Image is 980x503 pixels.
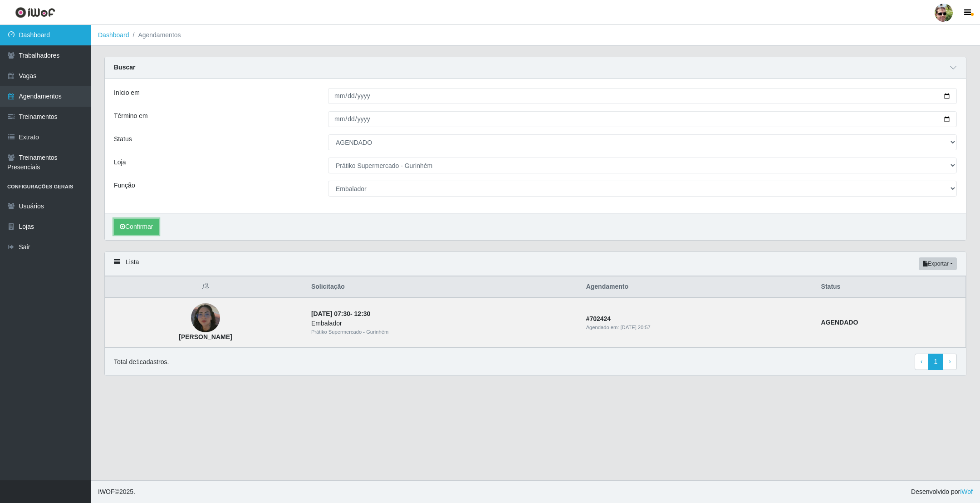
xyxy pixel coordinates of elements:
div: Prátiko Supermercado - Gurinhém [311,328,575,336]
p: Total de 1 cadastros. [114,357,169,367]
div: Embalador [311,319,575,328]
input: 00/00/0000 [328,88,957,104]
strong: - [311,310,370,317]
span: Desenvolvido por [911,487,973,497]
time: [DATE] 20:57 [621,325,651,330]
img: CoreUI Logo [15,7,55,18]
th: Agendamento [581,276,816,298]
strong: AGENDADO [821,319,858,326]
strong: [PERSON_NAME] [179,333,232,340]
span: IWOF [98,488,115,495]
input: 00/00/0000 [328,111,957,127]
nav: pagination [915,354,957,370]
span: ‹ [921,358,923,365]
span: › [949,358,951,365]
time: [DATE] 07:30 [311,310,350,317]
a: iWof [960,488,973,495]
label: Status [114,134,132,144]
label: Loja [114,158,126,167]
a: 1 [928,354,944,370]
li: Agendamentos [129,30,181,40]
label: Função [114,181,135,190]
div: Lista [105,252,966,276]
strong: Buscar [114,64,135,71]
a: Dashboard [98,31,129,39]
div: Agendado em: [586,324,810,331]
nav: breadcrumb [91,25,980,46]
a: Previous [915,354,929,370]
span: © 2025 . [98,487,135,497]
button: Exportar [919,257,957,270]
a: Next [943,354,957,370]
th: Status [816,276,966,298]
time: 12:30 [354,310,371,317]
label: Término em [114,111,148,121]
label: Início em [114,88,140,98]
img: Edivânia Pereira da Costa [191,292,220,344]
th: Solicitação [306,276,581,298]
strong: # 702424 [586,315,611,322]
button: Confirmar [114,219,159,235]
